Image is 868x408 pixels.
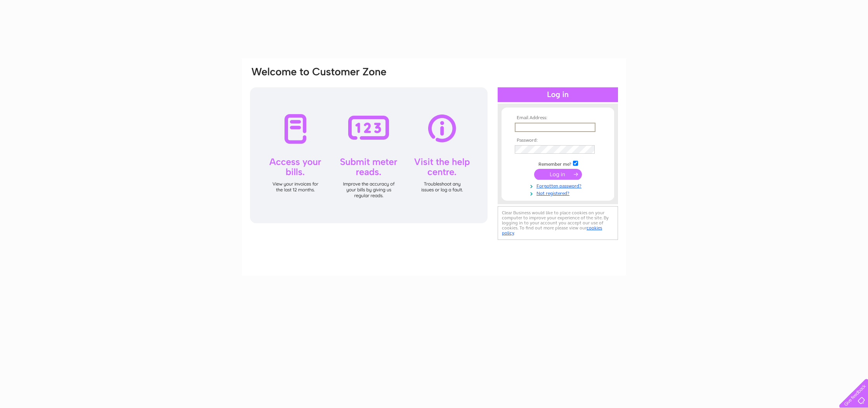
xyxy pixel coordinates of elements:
[513,138,603,143] th: Password:
[515,189,603,196] a: Not registered?
[498,206,618,240] div: Clear Business would like to place cookies on your computer to improve your experience of the sit...
[513,160,603,167] td: Remember me?
[534,169,582,180] input: Submit
[513,115,603,121] th: Email Address:
[502,225,602,236] a: cookies policy
[515,182,603,189] a: Forgotten password?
